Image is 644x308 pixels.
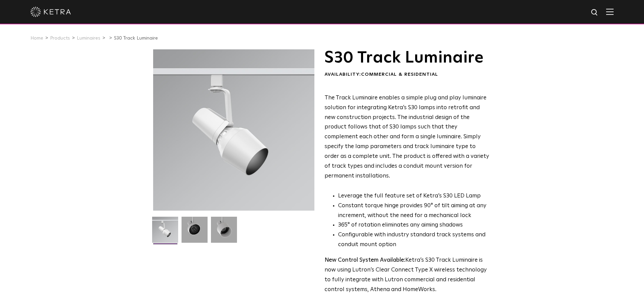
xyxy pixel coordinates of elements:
div: Availability: [325,71,489,78]
a: S30 Track Luminaire [114,36,158,41]
img: Hamburger%20Nav.svg [606,8,614,15]
p: Ketra’s S30 Track Luminaire is now using Lutron’s Clear Connect Type X wireless technology to ful... [325,256,489,295]
li: Leverage the full feature set of Ketra’s S30 LED Lamp [338,191,489,201]
li: 365° of rotation eliminates any aiming shadows [338,220,489,230]
span: The Track Luminaire enables a simple plug and play luminaire solution for integrating Ketra’s S30... [325,95,489,179]
img: search icon [591,8,599,17]
h1: S30 Track Luminaire [325,49,489,66]
strong: New Control System Available: [325,257,405,263]
li: Constant torque hinge provides 90° of tilt aiming at any increment, without the need for a mechan... [338,201,489,221]
a: Products [50,36,70,41]
a: Luminaires [77,36,100,41]
a: Home [30,36,43,41]
span: Commercial & Residential [361,72,438,77]
img: S30-Track-Luminaire-2021-Web-Square [152,217,178,248]
li: Configurable with industry standard track systems and conduit mount option [338,230,489,250]
img: 3b1b0dc7630e9da69e6b [182,217,208,248]
img: 9e3d97bd0cf938513d6e [211,217,237,248]
img: ketra-logo-2019-white [30,7,71,17]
